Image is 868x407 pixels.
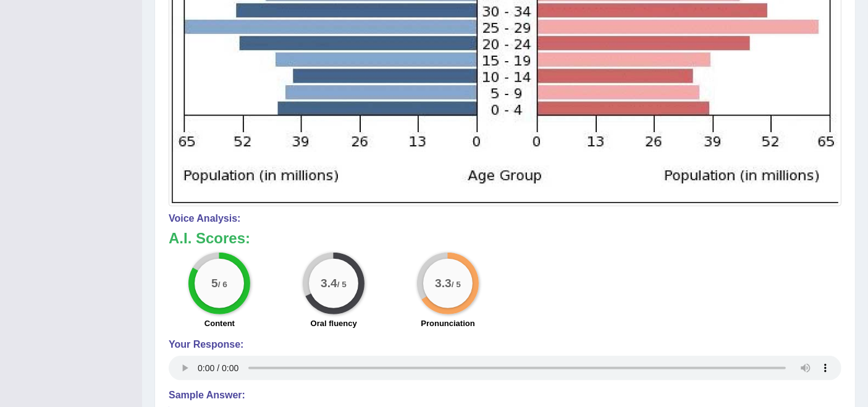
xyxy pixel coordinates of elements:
h4: Sample Answer: [169,390,841,401]
h4: Voice Analysis: [169,213,841,224]
h4: Your Response: [169,339,841,350]
small: / 6 [218,280,227,290]
small: / 5 [452,280,461,290]
big: 3.3 [435,277,452,290]
label: Content [204,317,235,329]
big: 5 [211,277,218,290]
label: Oral fluency [311,317,357,329]
label: Pronunciation [421,317,474,329]
b: A.I. Scores: [169,230,250,246]
small: / 5 [337,280,347,290]
big: 3.4 [321,277,337,290]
